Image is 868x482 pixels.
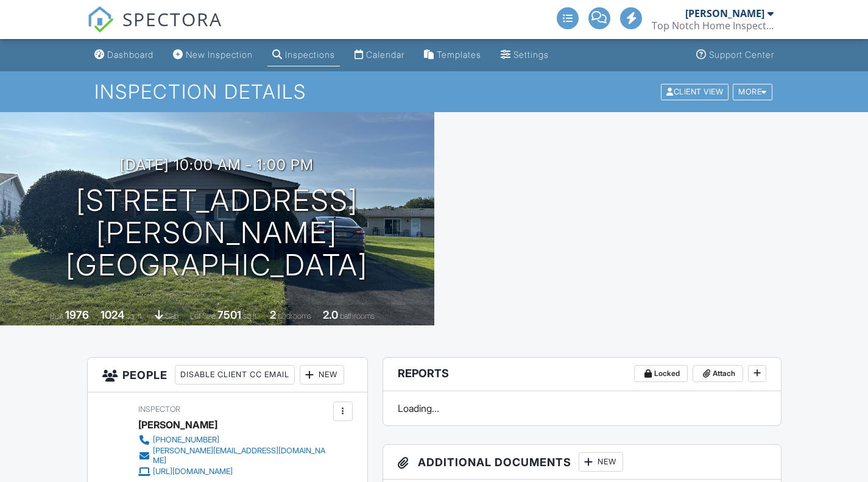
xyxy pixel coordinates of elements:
[65,308,89,321] div: 1976
[733,83,772,100] div: More
[513,49,549,60] div: Settings
[88,358,367,392] h3: People
[496,44,554,66] a: Settings
[278,311,311,321] span: bedrooms
[90,44,158,66] a: Dashboard
[101,308,124,321] div: 1024
[87,16,222,42] a: SPECTORA
[153,467,233,477] div: [URL][DOMAIN_NAME]
[579,452,623,472] div: New
[267,44,340,66] a: Inspections
[168,44,258,66] a: New Inspection
[685,7,764,19] div: [PERSON_NAME]
[300,365,344,385] div: New
[709,49,774,60] div: Support Center
[243,311,258,321] span: sq.ft.
[340,311,375,321] span: bathrooms
[153,435,219,445] div: [PHONE_NUMBER]
[186,49,253,60] div: New Inspection
[50,311,63,321] span: Built
[661,83,729,100] div: Client View
[107,49,153,60] div: Dashboard
[323,308,338,321] div: 2.0
[691,44,779,66] a: Support Center
[165,311,178,321] span: slab
[217,308,241,321] div: 7501
[652,19,774,32] div: Top Notch Home Inspection
[285,49,335,60] div: Inspections
[383,445,781,480] h3: Additional Documents
[153,446,330,466] div: [PERSON_NAME][EMAIL_ADDRESS][DOMAIN_NAME]
[138,466,330,478] a: [URL][DOMAIN_NAME]
[120,157,314,173] h3: [DATE] 10:00 am - 1:00 pm
[138,416,217,434] div: [PERSON_NAME]
[126,311,143,321] span: sq. ft.
[122,6,222,32] span: SPECTORA
[270,308,276,321] div: 2
[94,81,773,102] h1: Inspection Details
[138,405,180,414] span: Inspector
[660,87,732,96] a: Client View
[138,434,330,446] a: [PHONE_NUMBER]
[419,44,486,66] a: Templates
[175,365,295,385] div: Disable Client CC Email
[350,44,409,66] a: Calendar
[366,49,404,60] div: Calendar
[138,446,330,466] a: [PERSON_NAME][EMAIL_ADDRESS][DOMAIN_NAME]
[190,311,216,321] span: Lot Size
[87,6,114,33] img: The Best Home Inspection Software - Spectora
[437,49,481,60] div: Templates
[19,185,415,281] h1: [STREET_ADDRESS][PERSON_NAME] [GEOGRAPHIC_DATA]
